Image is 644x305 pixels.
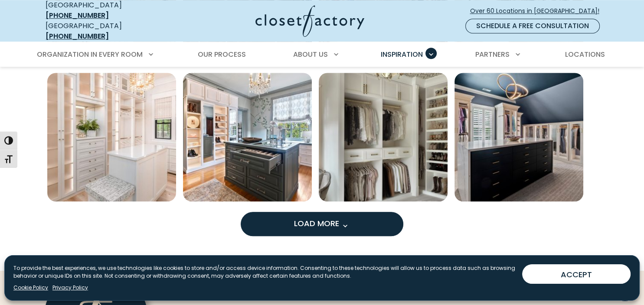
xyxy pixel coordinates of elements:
[522,264,631,284] button: ACCEPT
[293,49,328,59] span: About Us
[294,218,350,229] span: Load More
[565,49,605,59] span: Locations
[47,73,176,201] a: Open inspiration gallery to preview enlarged image
[381,49,423,59] span: Inspiration
[470,3,607,19] a: Over 60 Locations in [GEOGRAPHIC_DATA]!
[183,73,312,201] img: Dressing room featuring central island with velvet jewelry drawers, LED lighting, elite toe stops...
[37,49,143,59] span: Organization in Every Room
[475,49,510,59] span: Partners
[454,73,583,201] a: Open inspiration gallery to preview enlarged image
[255,5,364,37] img: Closet Factory Logo
[198,49,246,59] span: Our Process
[241,212,403,236] button: Load more inspiration gallery images
[52,284,88,292] a: Privacy Policy
[46,31,109,41] a: [PHONE_NUMBER]
[13,264,515,280] p: To provide the best experiences, we use technologies like cookies to store and/or access device i...
[319,73,448,201] a: Open inspiration gallery to preview enlarged image
[31,42,614,67] nav: Primary Menu
[183,73,312,201] a: Open inspiration gallery to preview enlarged image
[46,10,109,20] a: [PHONE_NUMBER]
[454,73,583,201] img: Wardrobe closet with all glass door fronts and black central island with flat front door faces an...
[470,6,606,16] span: Over 60 Locations in [GEOGRAPHIC_DATA]!
[47,73,176,201] img: Luxury closet withLED-lit shelving, Raised Panel drawers, a mirrored vanity, and adjustable shoe ...
[46,21,171,42] div: [GEOGRAPHIC_DATA]
[319,73,448,201] img: White custom closet shelving, open shelving for shoes, and dual hanging sections for a curated wa...
[13,284,48,292] a: Cookie Policy
[465,19,600,33] a: Schedule a Free Consultation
